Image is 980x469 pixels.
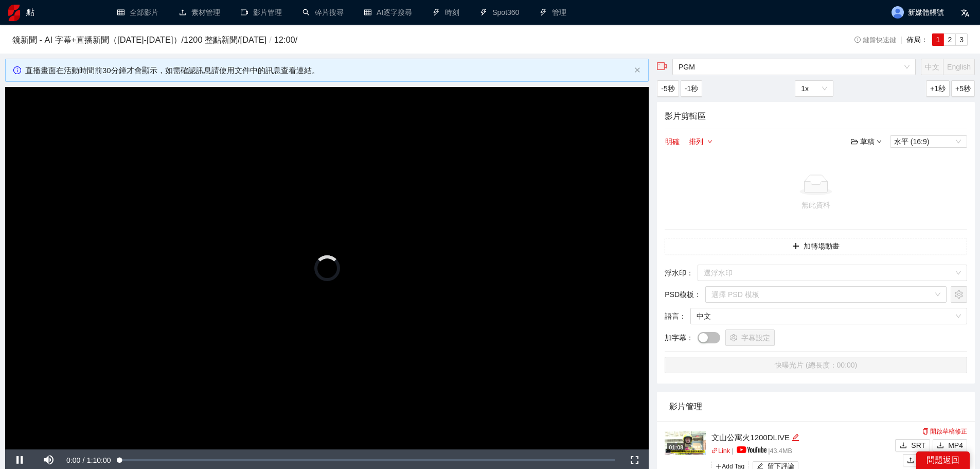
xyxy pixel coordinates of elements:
[854,37,861,43] span: 資訊圈
[792,431,799,444] div: 編輯
[911,440,925,451] span: SRT
[66,456,80,464] span: 0:00
[937,442,944,450] span: download
[697,312,711,320] font: 中文
[895,439,930,451] button: downloadSRT
[877,139,882,144] span: 向下
[26,8,34,16] font: 點
[792,433,799,441] span: edit
[5,87,649,449] div: Video Player
[266,35,274,44] span: /
[903,454,967,466] button: uploadYouTube 上傳
[302,8,344,16] a: 搜尋碎片搜尋
[12,33,798,47] h3: 鏡新聞 - AI 字幕+直播新聞（[DATE]-[DATE]） / 1200 整點新聞 / [DATE] 12:00 /
[707,139,712,145] span: 向下
[665,290,694,299] font: PSD模板
[959,36,964,44] font: 3
[933,439,967,451] button: downloadMP4
[801,84,809,93] font: 1x
[900,36,902,44] font: |
[936,36,940,44] font: 1
[665,238,967,254] button: 加加轉場動畫
[665,137,680,146] font: 明確
[801,81,827,96] span: 1x
[665,431,706,455] img: 09e42b46-77b9-4cbb-afa0-51ac169a448a.jpg
[665,112,706,120] font: 影片剪輯區
[851,138,858,145] span: 資料夾打開
[179,8,220,16] a: 上傳素材管理
[657,61,667,72] span: video-camera
[665,357,967,373] button: 快曝光片 (總長度：00:00)
[863,37,896,44] font: 鍵盤快速鍵
[120,459,615,461] div: Progress Bar
[930,84,946,93] font: +1秒
[925,63,939,71] span: 中文
[948,440,963,451] span: MP4
[926,455,959,465] font: 問題返回
[711,447,730,455] a: linkLink
[241,8,282,16] a: 攝影機影片管理
[860,137,875,146] font: 草稿
[711,431,893,444] div: 文山公寓火1200DLIVE
[665,135,680,148] button: 明確
[711,446,893,457] p: | | 43.4 MB
[907,457,914,465] span: upload
[634,67,640,74] button: 關閉
[540,8,566,16] a: 霹靂管理
[25,66,319,75] font: 直播畫面在活動時間前30分鐘才會顯示，如需確認訊息請使用文件中的訊息查看連結。
[801,201,830,209] font: 無此資料
[926,80,950,97] button: +1秒
[688,135,713,148] button: 排列向下
[433,8,459,16] a: 霹靂時刻
[792,242,799,251] span: 加
[669,402,702,411] font: 影片管理
[894,137,929,146] font: 水平 (16:9)
[665,269,686,277] font: 浮水印
[955,84,971,93] font: +5秒
[667,443,685,452] div: 01:08
[83,456,85,464] span: /
[661,84,674,93] font: -5秒
[685,84,698,93] font: -1秒
[686,334,693,342] font: ：
[951,286,967,303] button: 環境
[697,308,961,324] span: 中文
[694,290,701,299] font: ：
[679,312,686,320] font: ：
[894,136,963,147] span: 水平 (16:9)
[948,36,952,44] font: 2
[804,242,840,250] font: 加轉場動畫
[665,334,686,342] font: 加字幕
[737,446,767,453] img: yt_logo_rgb_light.a676ea31.png
[951,80,975,97] button: +5秒
[364,8,412,16] a: 桌子AI逐字搜尋
[711,447,718,454] span: link
[689,137,703,146] font: 排列
[87,456,111,464] span: 1:10:00
[900,442,907,450] span: download
[725,329,775,346] button: 環境字幕設定
[665,312,679,320] font: 語言
[906,36,928,44] font: 佈局：
[681,80,702,97] button: -1秒
[480,8,519,16] a: 霹靂Spot360
[117,8,158,16] a: table全部影片
[679,59,910,75] span: PGM
[13,66,21,74] span: 資訊圈
[908,9,944,17] font: 新媒體帳號
[947,63,971,71] span: English
[892,6,904,19] img: 頭像
[686,269,693,277] font: ：
[8,5,20,21] img: 標識
[922,428,967,435] a: 開啟草稿修正
[922,428,929,435] span: copy
[657,80,679,97] button: -5秒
